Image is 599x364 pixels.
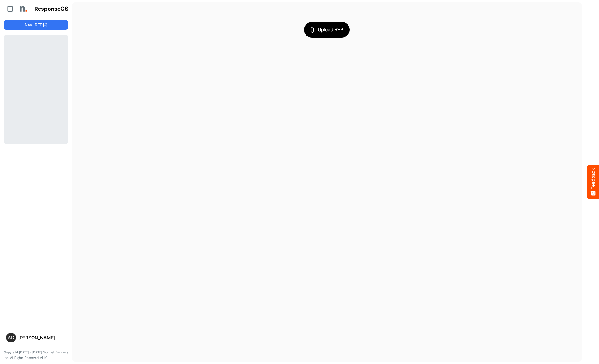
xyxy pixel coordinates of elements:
[8,335,14,340] span: AD
[4,350,68,360] p: Copyright [DATE] - [DATE] Northell Partners Ltd. All Rights Reserved. v1.1.0
[17,3,29,15] img: Northell
[587,165,599,199] button: Feedback
[310,26,343,34] span: Upload RFP
[4,20,68,30] button: New RFP
[18,335,66,340] div: [PERSON_NAME]
[304,22,350,38] button: Upload RFP
[4,35,68,144] div: Loading...
[34,6,69,12] h1: ResponseOS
